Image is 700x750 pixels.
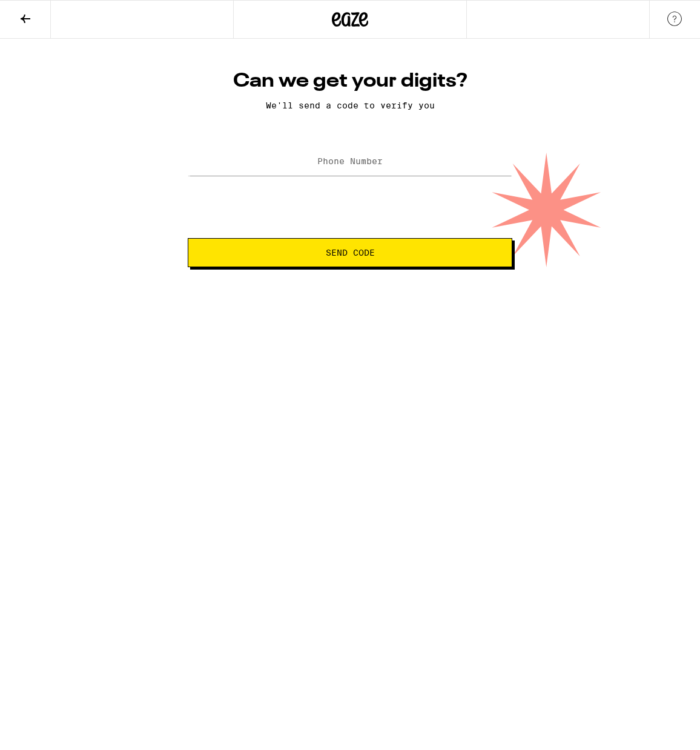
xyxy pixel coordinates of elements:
[188,101,512,110] p: We'll send a code to verify you
[188,238,512,267] button: Send Code
[188,148,512,176] input: Phone Number
[326,248,375,257] span: Send Code
[317,156,383,166] label: Phone Number
[188,69,512,93] h1: Can we get your digits?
